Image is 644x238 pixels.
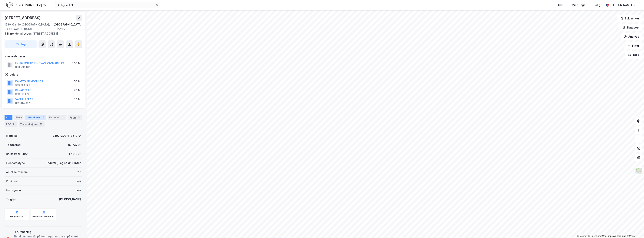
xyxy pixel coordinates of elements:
[25,115,46,120] div: Leietakere
[69,152,81,156] div: 17 813 ㎡
[6,161,25,165] div: Eiendomstype
[635,167,642,175] img: Z
[19,121,45,127] div: Transaksjoner
[608,235,626,237] a: Improve this map
[572,3,585,7] div: Mine Tags
[68,143,81,147] div: 87 737 ㎡
[72,61,80,66] div: 100%
[5,72,82,77] div: Gårdeiere
[610,3,632,7] div: [PERSON_NAME]
[6,188,21,192] div: Festegrunn
[5,40,37,48] button: Tag
[5,31,79,36] div: [STREET_ADDRESS]
[15,66,30,69] div: 893 519 432
[6,143,21,147] div: Tomteareal
[15,102,30,105] div: 832 614 882
[39,122,43,126] div: 18
[47,161,81,165] div: Industri, Logistikk, Kontor
[77,170,81,174] div: 27
[59,2,156,8] input: Søk på adresse, matrikkel, gårdeiere, leietakere eller personer
[6,197,17,202] div: Tinglyst
[74,97,80,102] div: 10%
[14,115,23,120] div: Eiere
[14,230,81,234] div: Forurensning
[6,152,28,156] div: Bruksareal (BRA)
[10,215,23,218] div: Miljøstatus
[5,121,17,127] div: ESG
[5,15,42,21] div: [STREET_ADDRESS]
[76,188,81,192] div: Nei
[617,15,642,22] button: Bokmerker
[61,115,65,119] div: 2
[74,79,80,84] div: 50%
[76,179,81,183] div: Nei
[15,93,30,96] div: 989 119 524
[54,22,82,31] div: [GEOGRAPHIC_DATA], 303/1186
[594,3,600,7] div: Bolig
[59,197,81,202] div: [PERSON_NAME]
[6,170,28,174] div: Antall leietakere
[558,3,563,7] div: Kart
[41,115,45,119] div: 27
[5,54,82,59] div: Hjemmelshaver
[6,134,18,138] div: Matrikkel
[625,220,644,238] iframe: Chat Widget
[577,235,588,237] a: Mapbox
[15,84,30,87] div: 999 523 145
[74,88,80,93] div: 40%
[5,22,54,31] div: 1630, Gamle [GEOGRAPHIC_DATA], [GEOGRAPHIC_DATA]
[5,32,32,35] span: Tilhørende adresser:
[77,115,80,119] div: 15
[625,220,644,238] div: Kontrollprogram for chat
[588,235,607,237] a: OpenStreetMap
[624,42,642,49] button: Filter
[621,33,642,40] button: Analyse
[6,179,18,183] div: Punktleie
[48,115,66,120] div: Datasett
[12,122,16,126] div: 2
[5,115,12,120] div: Info
[53,134,81,138] div: 3107-303-1186-0-0
[625,51,642,59] button: Tags
[68,115,82,120] div: Bygg
[619,24,642,31] button: Datasett
[6,2,46,8] img: logo.f888ab2527a4732fd821a326f86c7f29.svg
[32,215,54,218] div: Grunnforurensning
